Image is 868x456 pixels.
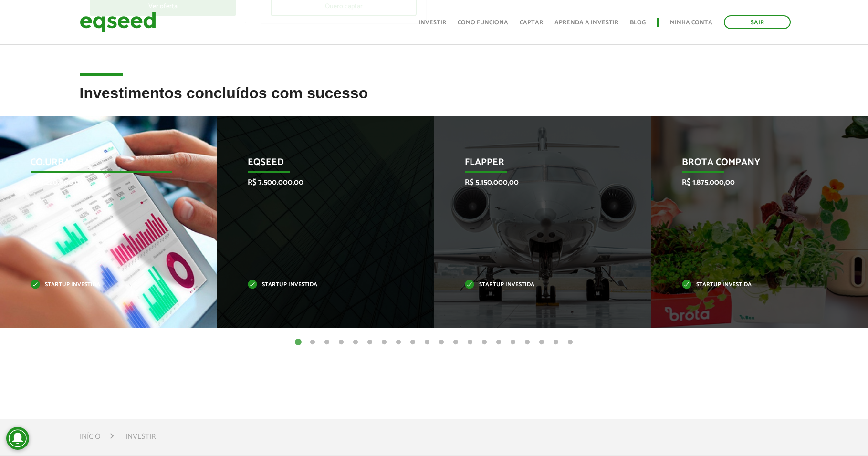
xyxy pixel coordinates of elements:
button: 15 of 20 [494,338,503,347]
p: Flapper [465,157,607,173]
p: Co.Urban [31,157,173,173]
p: R$ 1.220.000,00 [31,178,173,187]
a: Como funciona [458,20,508,26]
button: 10 of 20 [422,338,432,347]
button: 13 of 20 [465,338,475,347]
button: 4 of 20 [336,338,346,347]
button: 16 of 20 [508,338,518,347]
button: 1 of 20 [293,338,303,347]
img: EqSeed [80,10,156,35]
p: Startup investida [31,282,173,288]
li: Investir [125,430,156,443]
p: R$ 1.875.000,00 [682,178,824,187]
button: 2 of 20 [308,338,317,347]
a: Aprenda a investir [554,20,618,26]
h2: Investimentos concluídos com sucesso [80,85,789,116]
button: 8 of 20 [394,338,403,347]
button: 3 of 20 [322,338,332,347]
button: 20 of 20 [565,338,575,347]
button: 7 of 20 [379,338,389,347]
a: Sair [724,15,791,29]
p: Startup investida [682,282,824,288]
a: Investir [418,20,446,26]
a: Blog [630,20,646,26]
button: 6 of 20 [365,338,375,347]
button: 19 of 20 [551,338,561,347]
a: Minha conta [670,20,712,26]
p: Startup investida [465,282,607,288]
a: Início [80,433,101,441]
p: R$ 7.500.000,00 [248,178,390,187]
button: 14 of 20 [480,338,489,347]
button: 12 of 20 [451,338,460,347]
button: 18 of 20 [537,338,546,347]
button: 5 of 20 [351,338,360,347]
button: 11 of 20 [437,338,446,347]
button: 17 of 20 [523,338,532,347]
p: EqSeed [248,157,390,173]
a: Captar [520,20,543,26]
button: 9 of 20 [408,338,418,347]
p: Brota Company [682,157,824,173]
p: Startup investida [248,282,390,288]
p: R$ 5.150.000,00 [465,178,607,187]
